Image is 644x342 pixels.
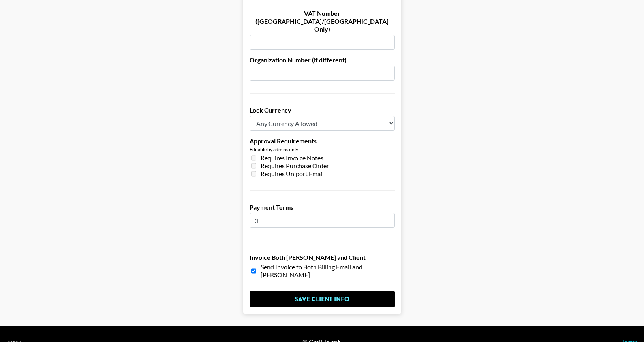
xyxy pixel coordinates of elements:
[250,147,395,152] div: Editable by admins only
[250,137,395,145] label: Approval Requirements
[261,154,323,162] span: Requires Invoice Notes
[261,263,395,279] span: Send Invoice to Both Billing Email and [PERSON_NAME]
[250,254,395,261] label: Invoice Both [PERSON_NAME] and Client
[250,56,395,64] label: Organization Number (if different)
[261,170,324,178] span: Requires Uniport Email
[250,9,395,33] label: VAT Number ([GEOGRAPHIC_DATA]/[GEOGRAPHIC_DATA] Only)
[261,162,329,170] span: Requires Purchase Order
[250,291,395,307] input: Save Client Info
[250,106,395,114] label: Lock Currency
[250,203,395,211] label: Payment Terms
